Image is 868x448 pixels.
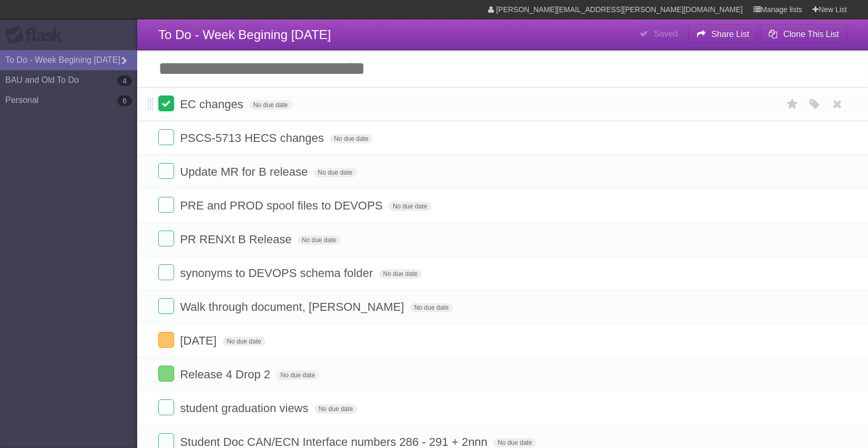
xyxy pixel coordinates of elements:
[180,402,311,415] span: student graduation views
[158,298,174,314] label: Done
[180,266,376,280] span: synonyms to DEVOPS schema folder
[379,269,422,279] span: No due date
[158,366,174,382] label: Done
[180,334,219,347] span: [DATE]
[654,29,678,38] b: Saved
[117,75,132,86] b: 4
[783,96,803,113] label: Star task
[298,235,340,245] span: No due date
[117,96,132,106] b: 6
[760,25,847,44] button: Clone This List
[158,264,174,280] label: Done
[276,370,319,380] span: No due date
[711,30,749,39] b: Share List
[180,233,294,246] span: PR RENXt B Release
[180,300,407,313] span: Walk through document, [PERSON_NAME]
[158,197,174,213] label: Done
[314,404,357,414] span: No due date
[158,399,174,415] label: Done
[388,202,431,211] span: No due date
[223,337,265,346] span: No due date
[688,25,758,44] button: Share List
[158,27,331,42] span: To Do - Week Begining [DATE]
[180,131,327,145] span: PSCS-5713 HECS changes
[410,303,453,312] span: No due date
[330,134,373,144] span: No due date
[493,438,536,447] span: No due date
[158,163,174,179] label: Done
[180,165,310,178] span: Update MR for B release
[5,26,69,45] div: Flask
[783,30,839,39] b: Clone This List
[180,368,273,381] span: Release 4 Drop 2
[180,98,246,111] span: EC changes
[158,96,174,111] label: Done
[158,129,174,145] label: Done
[313,168,356,177] span: No due date
[158,332,174,348] label: Done
[249,100,292,110] span: No due date
[158,231,174,246] label: Done
[180,199,385,212] span: PRE and PROD spool files to DEVOPS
